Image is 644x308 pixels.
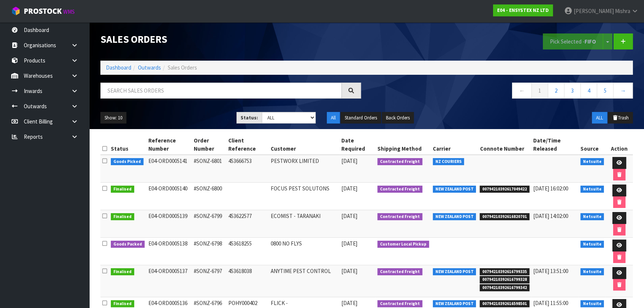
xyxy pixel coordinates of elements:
[269,265,339,297] td: ANYTIME PEST CONTROL
[341,212,357,219] span: [DATE]
[597,83,614,99] a: 5
[100,112,126,124] button: Show: 10
[341,157,357,164] span: [DATE]
[269,135,339,155] th: Customer
[146,210,192,238] td: E04-ORD0005139
[480,300,529,308] span: 00794210392616598501
[269,183,339,210] td: FOCUS PEST SOLUTONS
[431,135,478,155] th: Carrier
[433,158,464,166] span: NZ COURIERS
[377,268,422,276] span: Contracted Freight
[241,115,258,121] strong: Status:
[24,6,62,16] span: ProStock
[341,299,357,307] span: [DATE]
[613,83,633,99] a: →
[580,83,597,99] a: 4
[579,135,606,155] th: Source
[531,83,548,99] a: 1
[533,212,568,219] span: [DATE] 14:02:00
[146,155,192,183] td: E04-ORD0005141
[382,112,414,124] button: Back Orders
[111,158,144,166] span: Goods Picked
[564,83,581,99] a: 3
[192,183,226,210] td: #SONZ-6800
[100,83,342,99] input: Search sales orders
[580,300,604,308] span: Netsuite
[580,186,604,193] span: Netsuite
[377,158,422,166] span: Contracted Freight
[111,186,134,193] span: Finalised
[111,300,134,308] span: Finalised
[192,155,226,183] td: #SONZ-6801
[341,240,357,247] span: [DATE]
[327,112,340,124] button: All
[269,238,339,265] td: 0800 NO FLYS
[109,135,146,155] th: Status
[376,135,431,155] th: Shipping Method
[480,213,529,221] span: 00794210392616820701
[111,268,134,276] span: Finalised
[531,135,579,155] th: Date/Time Released
[111,241,145,248] span: Goods Packed
[497,7,549,13] strong: E04 - ENSYSTEX NZ LTD
[580,268,604,276] span: Netsuite
[580,158,604,166] span: Netsuite
[269,155,339,183] td: PESTWORX LIMITED
[480,276,529,283] span: 00794210392616799328
[608,112,633,124] button: Trash
[377,241,429,248] span: Customer Local Pickup
[341,267,357,275] span: [DATE]
[533,267,568,275] span: [DATE] 13:51:00
[226,265,269,297] td: 453618038
[226,210,269,238] td: 453622577
[269,210,339,238] td: ECOMIST - TARANAKI
[111,213,134,221] span: Finalised
[146,238,192,265] td: E04-ORD0005138
[585,38,596,45] strong: FIFO
[433,186,476,193] span: NEW ZEALAND POST
[138,64,161,71] a: Outwards
[548,83,564,99] a: 2
[480,284,529,292] span: 00794210392616799342
[533,185,568,192] span: [DATE] 16:02:00
[146,265,192,297] td: E04-ORD0005137
[341,185,357,192] span: [DATE]
[372,83,633,101] nav: Page navigation
[543,33,603,49] button: Pick Selected -FIFO
[106,64,131,71] a: Dashboard
[433,300,476,308] span: NEW ZEALAND POST
[493,4,553,16] a: E04 - ENSYSTEX NZ LTD
[377,186,422,193] span: Contracted Freight
[478,135,531,155] th: Connote Number
[63,8,75,15] small: WMS
[433,213,476,221] span: NEW ZEALAND POST
[580,241,604,248] span: Netsuite
[168,64,197,71] span: Sales Orders
[146,135,192,155] th: Reference Number
[433,268,476,276] span: NEW ZEALAND POST
[146,183,192,210] td: E04-ORD0005140
[512,83,532,99] a: ←
[226,238,269,265] td: 453618255
[480,268,529,276] span: 00794210392616799335
[11,6,20,16] img: cube-alt.png
[615,7,630,15] span: Mishra
[100,33,361,45] h1: Sales Orders
[377,300,422,308] span: Contracted Freight
[606,135,633,155] th: Action
[480,186,529,193] span: 00794210392617049422
[192,265,226,297] td: #SONZ-6797
[533,299,568,307] span: [DATE] 11:55:00
[377,213,422,221] span: Contracted Freight
[580,213,604,221] span: Netsuite
[226,135,269,155] th: Client Reference
[339,135,376,155] th: Date Required
[192,210,226,238] td: #SONZ-6799
[192,238,226,265] td: #SONZ-6798
[192,135,226,155] th: Order Number
[341,112,381,124] button: Standard Orders
[574,7,614,15] span: [PERSON_NAME]
[226,155,269,183] td: 453666753
[592,112,607,124] button: ALL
